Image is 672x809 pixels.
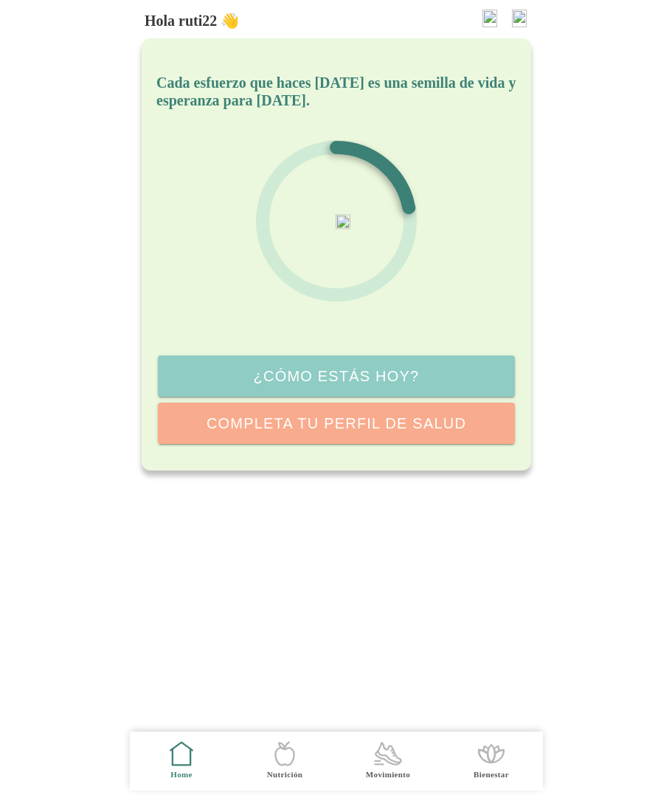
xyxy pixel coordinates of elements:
[365,769,409,780] ion-label: Movimiento
[158,355,515,397] ion-button: ¿Cómo estás hoy?
[156,74,516,109] h5: Cada esfuerzo que haces [DATE] es una semilla de vida y esperanza para [DATE].
[158,403,515,444] ion-button: Completa tu perfil de salud
[474,769,509,780] ion-label: Bienestar
[170,769,193,780] ion-label: Home
[145,12,239,29] h5: Hola ruti22 👋
[266,769,302,780] ion-label: Nutrición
